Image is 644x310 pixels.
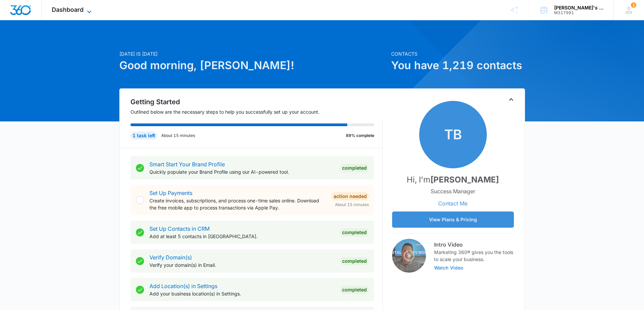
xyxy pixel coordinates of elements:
[340,164,369,172] div: Completed
[130,132,157,140] div: 1 task left
[392,239,426,273] img: Intro Video
[149,168,335,175] p: Quickly populate your Brand Profile using our AI-powered tool.
[430,175,499,185] strong: [PERSON_NAME]
[431,187,475,195] p: Success Manager
[346,133,374,139] p: 89% complete
[554,10,603,15] div: account id
[340,286,369,294] div: Completed
[340,257,369,265] div: Completed
[149,290,335,297] p: Add your business location(s) in Settings.
[392,212,514,228] button: View Plans & Pricing
[407,174,499,186] p: Hi, I'm
[119,57,387,74] h1: Good morning, [PERSON_NAME]!
[149,283,217,289] a: Add Location(s) in Settings
[149,225,210,232] a: Set Up Contacts in CRM
[434,265,463,270] button: Watch Video
[130,97,383,107] h2: Getting Started
[119,50,387,57] p: [DATE] is [DATE]
[130,108,383,115] p: Outlined below are the necessary steps to help you successfully set up your account.
[149,233,335,240] p: Add at least 5 contacts in [GEOGRAPHIC_DATA].
[149,261,335,269] p: Verify your domain(s) in Email.
[419,101,487,168] span: TB
[631,2,636,8] span: 1
[161,133,195,139] p: About 15 minutes
[431,195,474,212] button: Contact Me
[631,2,636,8] div: notifications count
[149,190,192,196] a: Set Up Payments
[434,249,514,263] p: Marketing 360® gives you the tools to scale your business.
[52,6,84,13] span: Dashboard
[149,161,225,168] a: Smart Start Your Brand Profile
[149,197,326,211] p: Create invoices, subscriptions, and process one-time sales online. Download the free mobile app t...
[434,241,514,249] h3: Intro Video
[391,57,525,74] h1: You have 1,219 contacts
[507,95,515,104] button: Toggle Collapse
[149,254,192,261] a: Verify Domain(s)
[335,202,369,208] span: About 15 minutes
[391,50,525,57] p: Contacts
[332,192,369,200] div: Action Needed
[554,5,603,10] div: account name
[340,228,369,236] div: Completed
